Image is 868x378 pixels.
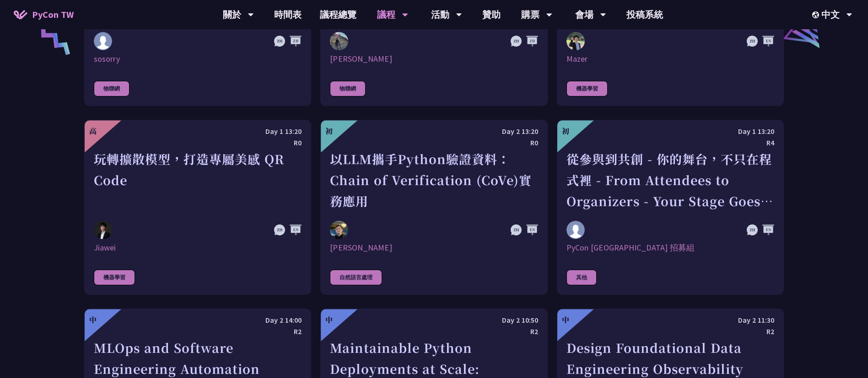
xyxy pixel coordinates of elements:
div: 自然語言處理 [330,270,382,285]
div: 物聯網 [94,81,129,96]
div: Mazer [566,53,774,64]
a: 初 Day 1 13:20 R4 從參與到共創 - 你的舞台，不只在程式裡 - From Attendees to Organizers - Your Stage Goes Beyond Cod... [557,120,784,295]
div: PyCon [GEOGRAPHIC_DATA] 招募組 [566,242,774,253]
div: 從參與到共創 - 你的舞台，不只在程式裡 - From Attendees to Organizers - Your Stage Goes Beyond Code [566,149,774,212]
img: Jiawei [94,221,112,240]
div: R2 [330,326,538,337]
span: PyCon TW [32,8,74,21]
div: 中 [562,314,569,325]
img: Home icon of PyCon TW 2025 [14,10,27,19]
div: 物聯網 [330,81,366,96]
div: R0 [94,137,302,149]
a: 高 Day 1 13:20 R0 玩轉擴散模型，打造專屬美感 QR Code Jiawei Jiawei 機器學習 [84,120,311,295]
img: Locale Icon [812,11,821,18]
div: sosorry [94,53,302,64]
a: PyCon TW [5,3,83,26]
div: 初 [562,126,569,137]
div: Day 2 10:50 [330,314,538,326]
div: Day 1 13:20 [94,126,302,137]
img: Kevin Tseng [330,221,348,239]
div: 其他 [566,270,597,285]
a: 初 Day 2 13:20 R0 以LLM攜手Python驗證資料：Chain of Verification (CoVe)實務應用 Kevin Tseng [PERSON_NAME] 自然語言處理 [320,120,547,295]
div: 中 [325,314,333,325]
div: R2 [94,326,302,337]
img: PyCon Taiwan 招募組 [566,221,585,239]
div: 中 [89,314,97,325]
div: R4 [566,137,774,149]
div: Jiawei [94,242,302,253]
div: 機器學習 [566,81,608,96]
div: R0 [330,137,538,149]
div: 高 [89,126,97,137]
img: sosorry [94,32,112,50]
div: Day 2 13:20 [330,126,538,137]
div: R2 [566,326,774,337]
div: 以LLM攜手Python驗證資料：Chain of Verification (CoVe)實務應用 [330,149,538,212]
div: 初 [325,126,333,137]
div: 機器學習 [94,270,135,285]
div: 玩轉擴散模型，打造專屬美感 QR Code [94,149,302,212]
img: Peter [330,32,348,50]
div: [PERSON_NAME] [330,242,538,253]
div: Day 1 13:20 [566,126,774,137]
div: Day 2 14:00 [94,314,302,326]
img: Mazer [566,32,585,50]
div: Day 2 11:30 [566,314,774,326]
div: [PERSON_NAME] [330,53,538,64]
